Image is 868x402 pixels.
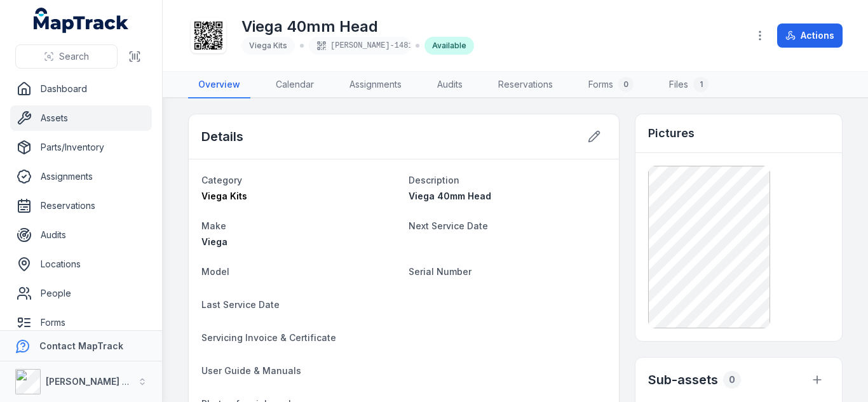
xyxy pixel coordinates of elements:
span: Model [201,266,229,277]
div: [PERSON_NAME]-1481 [309,37,410,55]
button: Actions [777,23,843,48]
a: Audits [10,222,152,248]
a: Reservations [488,72,563,98]
h3: Pictures [648,124,695,142]
span: Last Service Date [201,299,280,310]
a: Parts/Inventory [10,135,152,160]
span: Category [201,175,242,185]
div: 1 [693,77,709,92]
div: 0 [618,77,634,92]
div: Available [424,37,474,55]
span: Viega Kits [249,41,287,50]
h2: Sub-assets [648,371,718,389]
span: Serial Number [409,266,471,277]
a: Overview [188,72,250,98]
span: Viega [201,236,227,247]
a: Assignments [10,164,152,189]
button: Search [15,44,118,69]
h1: Viega 40mm Head [241,17,474,37]
a: Forms0 [578,72,644,98]
h2: Details [201,128,243,145]
a: Audits [427,72,473,98]
a: Reservations [10,193,152,218]
strong: Contact MapTrack [39,340,123,351]
a: MapTrack [34,8,129,33]
strong: [PERSON_NAME] Air [46,376,134,387]
span: Make [201,220,226,231]
a: Assets [10,105,152,131]
a: Assignments [339,72,412,98]
div: 0 [723,371,741,389]
span: Viega Kits [201,191,247,201]
a: Dashboard [10,76,152,102]
a: Locations [10,251,152,277]
span: Servicing Invoice & Certificate [201,332,336,343]
span: Search [59,50,89,63]
a: Files1 [659,72,719,98]
span: Viega 40mm Head [409,191,491,201]
span: Description [409,175,459,185]
a: People [10,281,152,306]
span: Next Service Date [409,220,488,231]
a: Forms [10,310,152,335]
span: User Guide & Manuals [201,365,301,376]
a: Calendar [266,72,324,98]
